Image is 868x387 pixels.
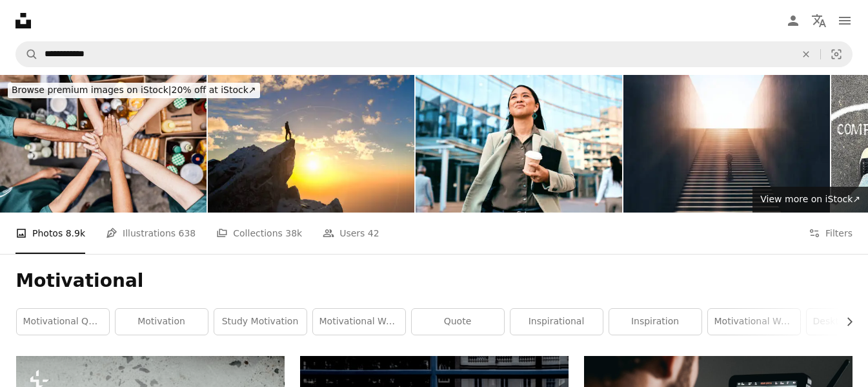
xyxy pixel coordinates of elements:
button: Menu [832,8,858,34]
a: View more on iStock↗ [752,187,868,213]
img: Businessman Climbing Up Stairs Towards the Light, New Beginnings Concept [623,75,830,213]
button: Visual search [821,42,852,67]
img: Person standing on mountain top at sunrise looking at sky symbolizing success motivation ambition... [208,75,414,213]
a: inspirational [510,309,603,335]
a: Collections 38k [216,213,302,254]
span: Browse premium images on iStock | [12,85,171,95]
a: inspiration [609,309,701,335]
img: Confident Businesswoman Walking with Coffee Outside Modern Office Building [416,75,622,213]
button: Search Unsplash [16,42,38,67]
span: 42 [368,226,379,240]
a: quote [412,309,504,335]
a: motivational wallpapers [708,309,800,335]
a: Home — Unsplash [15,13,31,28]
button: Clear [792,42,820,67]
div: 20% off at iStock ↗ [8,83,260,98]
a: motivational wallpaper [313,309,405,335]
a: Users 42 [323,213,379,254]
a: Illustrations 638 [106,213,196,254]
a: study motivation [214,309,307,335]
button: Filters [809,213,853,254]
a: motivational quotes [17,309,109,335]
span: 38k [285,226,302,240]
button: Language [806,8,832,34]
span: 638 [179,226,196,240]
a: Log in / Sign up [780,8,806,34]
a: motivation [116,309,208,335]
span: View more on iStock ↗ [760,194,860,204]
form: Find visuals sitewide [15,41,853,67]
h1: Motivational [16,269,853,293]
button: scroll list to the right [838,309,853,335]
